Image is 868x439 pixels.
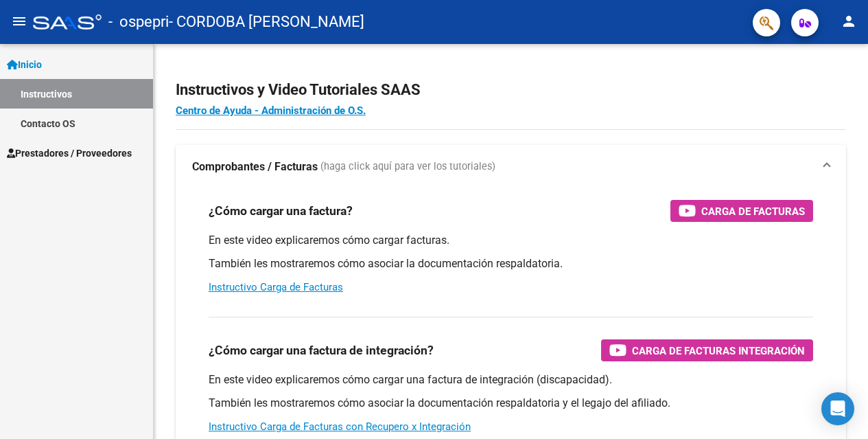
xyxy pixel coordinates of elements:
[632,342,805,359] span: Carga de Facturas Integración
[701,203,805,220] span: Carga de Facturas
[7,146,132,161] span: Prestadores / Proveedores
[176,104,366,117] a: Centro de Ayuda - Administración de O.S.
[176,77,846,103] h2: Instructivos y Video Tutoriales SAAS
[209,420,471,433] a: Instructivo Carga de Facturas con Recupero x Integración
[209,201,353,221] h3: ¿Cómo cargar una factura?
[7,57,42,72] span: Inicio
[209,341,434,360] h3: ¿Cómo cargar una factura de integración?
[670,200,813,222] button: Carga de Facturas
[320,159,495,175] span: (haga click aquí para ver los tutoriales)
[209,233,813,248] p: En este video explicaremos cómo cargar facturas.
[821,392,854,425] div: Open Intercom Messenger
[108,7,169,37] span: - ospepri
[11,13,27,30] mat-icon: menu
[209,281,343,293] a: Instructivo Carga de Facturas
[209,256,813,271] p: También les mostraremos cómo asociar la documentación respaldatoria.
[841,13,857,30] mat-icon: person
[601,339,813,361] button: Carga de Facturas Integración
[176,145,846,189] mat-expansion-panel-header: Comprobantes / Facturas (haga click aquí para ver los tutoriales)
[169,7,364,37] span: - CORDOBA [PERSON_NAME]
[209,396,813,411] p: También les mostraremos cómo asociar la documentación respaldatoria y el legajo del afiliado.
[209,372,813,387] p: En este video explicaremos cómo cargar una factura de integración (discapacidad).
[192,159,318,175] strong: Comprobantes / Facturas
